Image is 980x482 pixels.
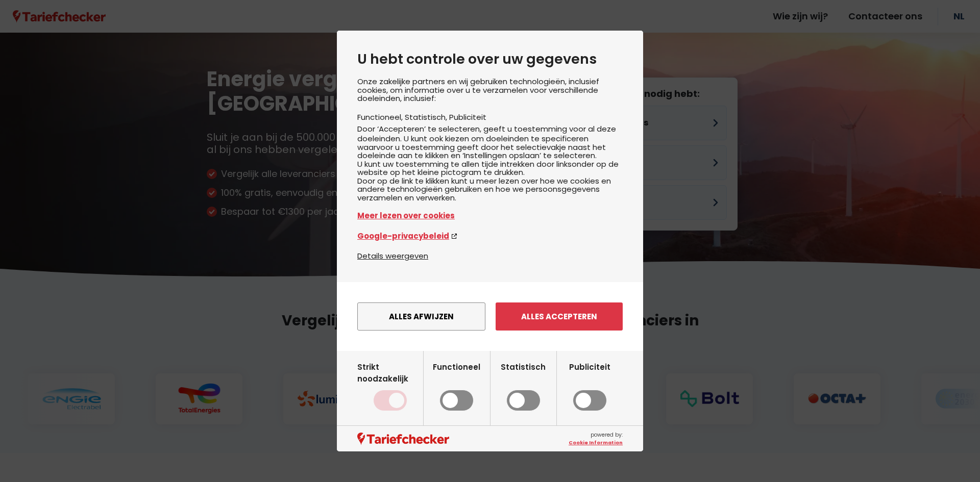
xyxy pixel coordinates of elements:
[357,78,623,250] div: Onze zakelijke partners en wij gebruiken technologieën, inclusief cookies, om informatie over u t...
[569,361,610,411] label: Publiciteit
[405,112,449,122] li: Statistisch
[357,51,623,67] h2: U hebt controle over uw gegevens
[569,439,623,446] a: Cookie Information
[496,302,623,331] button: Alles accepteren
[433,361,480,411] label: Functioneel
[501,361,546,411] label: Statistisch
[357,302,485,331] button: Alles afwijzen
[337,282,643,351] div: menu
[357,250,428,262] button: Details weergeven
[569,431,623,446] span: powered by:
[449,112,486,122] li: Publiciteit
[357,210,623,221] a: Meer lezen over cookies
[357,230,623,242] a: Google-privacybeleid
[357,112,405,122] li: Functioneel
[357,433,449,445] img: logo
[357,361,423,411] label: Strikt noodzakelijk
